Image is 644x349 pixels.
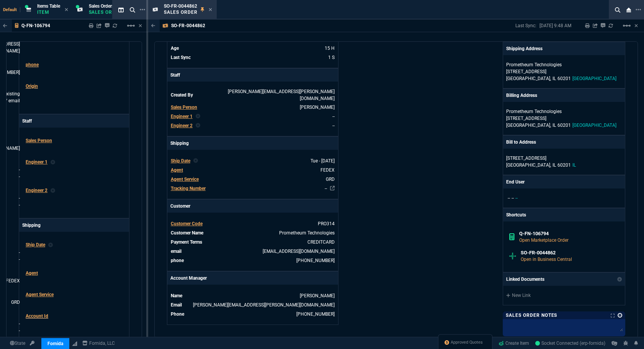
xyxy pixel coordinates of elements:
span: FEDEX [320,167,335,173]
nx-icon: Close Tab [65,7,68,13]
a: -- [325,186,327,191]
span: SO-FR-0044862 [164,3,197,9]
tr: undefined [170,229,335,237]
tr: undefined [170,166,335,174]
tr: undefined [170,103,335,111]
span: IL [552,162,556,168]
p: Linked Documents [506,276,544,283]
a: 312-405-3836 [296,258,335,263]
span: Approved Quotes [451,339,483,346]
tr: undefined [170,157,335,165]
nx-icon: Clear selected rep [196,113,200,120]
span: Phone [171,311,184,317]
a: Hide Workbench [634,23,638,29]
a: API TOKEN [28,340,37,347]
tr: undefined [170,220,335,228]
p: [STREET_ADDRESS] [506,115,622,122]
a: Prometheum Technologies [279,230,335,236]
p: [STREET_ADDRESS] [506,155,622,162]
tr: undefined [170,238,335,246]
a: GRD [11,299,20,306]
a: New Link [506,292,622,299]
span: -- [332,123,335,128]
span: GRD [326,177,335,182]
nx-icon: Back to Table [3,23,7,28]
nx-icon: Clear selected rep [51,159,55,165]
span: -- [332,114,335,119]
p: [DATE] 9:48 AM [539,23,571,29]
span: Sales Person [171,105,197,110]
p: Shipping [19,219,129,232]
p: Billing Address [506,92,537,99]
tr: undefined [170,175,335,183]
nx-icon: Search [127,5,138,15]
span: Engineer 2 [171,123,193,128]
nx-icon: Open New Tab [140,6,145,13]
a: msbcCompanyName [80,340,117,347]
a: Origin [26,84,38,89]
span: Sales Person [26,138,52,143]
h6: Q-FN-106794 [519,231,619,237]
tr: 312-405-3836 [22,58,126,79]
p: Shortcuts [503,208,625,221]
p: Account Manager [167,272,338,285]
nx-icon: Open New Tab [636,6,641,13]
a: Hide Workbench [139,23,142,29]
tr: undefined [22,155,126,184]
p: SO-FR-0044862 [171,23,205,29]
span: Engineer 1 [26,159,47,165]
p: End User [506,179,525,185]
p: Q-FN-106794 [21,23,50,29]
p: Open Marketplace Order [519,237,619,244]
span: Email [171,36,182,42]
span: Items Table [37,3,60,9]
nx-icon: Search [612,5,623,15]
nx-icon: Split Panels [115,5,127,15]
span: CREDITCARD [307,239,335,245]
nx-icon: Clear selected rep [193,157,198,164]
span: Ship Date [26,242,45,247]
tr: jkim@prometheum.net [170,247,335,255]
p: Bill to Address [506,139,536,146]
span: Sales Orders Table [89,3,126,9]
span: Last Sync [171,55,191,60]
span: Email [171,302,182,308]
tr: undefined [170,185,335,192]
span: Agent [171,167,183,173]
nx-icon: Clear selected rep [48,241,53,248]
span: Age [171,46,179,51]
a: [EMAIL_ADDRESS][DOMAIN_NAME] [263,249,335,254]
tr: undefined [170,292,335,300]
span: IL [572,162,576,168]
tr: 312-405-3836 [170,257,335,264]
span: Agent Service [171,177,199,182]
span: ROSS [300,105,335,110]
span: [GEOGRAPHIC_DATA] [572,76,616,81]
span: phone [26,62,39,67]
tr: undefined [22,288,126,309]
h6: SO-FR-0044862 [521,250,619,256]
tr: undefined [22,134,126,155]
span: PRO314 [318,221,335,226]
span: Created By [171,92,193,98]
p: Staff [167,69,338,82]
span: jkim@prometheum.net [263,36,335,42]
span: 60201 [557,162,571,168]
span: FIONA.ROSSI@FORNIDA.COM [228,89,335,101]
span: Agent Service [26,292,54,297]
nx-icon: Close Tab [209,7,212,13]
span: Engineer 2 [26,188,47,193]
nx-icon: Clear selected rep [51,187,55,194]
nx-icon: Close Workbench [623,5,634,15]
span: -- [515,195,518,201]
span: Customer Name [171,230,203,236]
a: 12heVeLmO4E8ChadAADh [535,340,605,347]
tr: 9/1/25 => 7:00 PM [170,44,335,52]
p: Sales Order [164,9,198,15]
tr: undefined [22,79,126,108]
span: Socket Connected (erp-fornida) [535,341,605,346]
span: Customer Code [171,221,203,226]
a: -- [19,195,20,208]
span: 60201 [557,123,571,128]
span: [GEOGRAPHIC_DATA], [506,123,551,128]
